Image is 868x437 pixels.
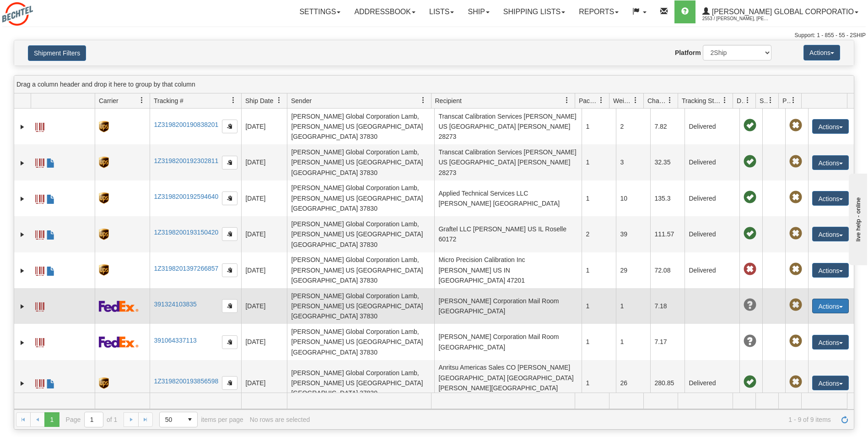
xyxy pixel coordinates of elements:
[99,157,108,168] img: 8 - UPS
[154,300,196,308] a: 391324103835
[287,324,434,360] td: [PERSON_NAME] Global Corporation Lamb, [PERSON_NAME] US [GEOGRAPHIC_DATA] [GEOGRAPHIC_DATA] 37830
[434,144,582,180] td: Transcat Calibration Services [PERSON_NAME] US [GEOGRAPHIC_DATA] [PERSON_NAME] 28273
[154,229,218,236] a: 1Z3198200193150420
[46,154,55,169] a: Shipment Protection
[662,93,678,108] a: Charge filter column settings
[222,263,237,277] button: Copy to clipboard
[287,144,434,180] td: [PERSON_NAME] Global Corporation Lamb, [PERSON_NAME] US [GEOGRAPHIC_DATA] [GEOGRAPHIC_DATA] 37830
[685,180,739,216] td: Delivered
[14,76,854,93] div: grid grouping header
[628,93,643,108] a: Weight filter column settings
[685,144,739,180] td: Delivered
[2,2,33,26] img: logo2553.jpg
[154,265,218,272] a: 1Z3198201397266857
[154,377,218,385] a: 1Z3198200193856598
[165,415,177,424] span: 50
[782,96,790,105] span: Pickup Status
[18,266,27,275] a: Expand
[241,216,287,252] td: [DATE]
[99,229,108,240] img: 8 - UPS
[710,8,854,16] span: [PERSON_NAME] Global Corporatio
[559,93,575,108] a: Recipient filter column settings
[35,262,44,277] a: Label
[183,412,197,427] span: select
[789,155,802,168] span: Pickup Not Assigned
[744,155,756,168] span: On time
[250,416,310,423] div: No rows are selected
[35,119,44,133] a: Label
[347,0,422,23] a: Addressbook
[650,216,685,252] td: 111.57
[241,360,287,406] td: [DATE]
[682,96,722,105] span: Tracking Status
[789,376,802,388] span: Pickup Not Assigned
[18,194,27,203] a: Expand
[85,412,103,427] input: Page 1
[812,155,849,170] button: Actions
[35,334,44,349] a: Label
[241,324,287,360] td: [DATE]
[685,252,739,288] td: Delivered
[44,412,59,427] span: Page 1
[650,109,685,144] td: 7.82
[740,93,755,108] a: Delivery Status filter column settings
[702,14,771,23] span: 2553 / [PERSON_NAME], [PERSON_NAME]
[2,32,866,39] div: Support: 1 - 855 - 55 - 2SHIP
[241,288,287,324] td: [DATE]
[717,93,733,108] a: Tracking Status filter column settings
[154,121,218,128] a: 1Z3198200190838201
[695,0,865,23] a: [PERSON_NAME] Global Corporatio 2553 / [PERSON_NAME], [PERSON_NAME]
[287,252,434,288] td: [PERSON_NAME] Global Corporation Lamb, [PERSON_NAME] US [GEOGRAPHIC_DATA] [GEOGRAPHIC_DATA] 37830
[222,376,237,390] button: Copy to clipboard
[650,252,685,288] td: 72.08
[241,252,287,288] td: [DATE]
[744,119,756,132] span: On time
[582,288,616,324] td: 1
[685,216,739,252] td: Delivered
[292,0,347,23] a: Settings
[66,412,118,427] span: Page of 1
[582,180,616,216] td: 1
[786,93,801,108] a: Pickup Status filter column settings
[287,216,434,252] td: [PERSON_NAME] Global Corporation Lamb, [PERSON_NAME] US [GEOGRAPHIC_DATA] [GEOGRAPHIC_DATA] 37830
[287,180,434,216] td: [PERSON_NAME] Global Corporation Lamb, [PERSON_NAME] US [GEOGRAPHIC_DATA] [GEOGRAPHIC_DATA] 37830
[613,96,632,105] span: Weight
[737,96,744,105] span: Delivery Status
[35,154,44,169] a: Label
[616,180,650,216] td: 10
[287,288,434,324] td: [PERSON_NAME] Global Corporation Lamb, [PERSON_NAME] US [GEOGRAPHIC_DATA] [GEOGRAPHIC_DATA] 37830
[159,412,198,427] span: Page sizes drop down
[46,191,55,205] a: Shipment Protection
[222,156,237,169] button: Copy to clipboard
[99,96,119,105] span: Carrier
[7,8,85,15] div: live help - online
[685,109,739,144] td: Delivered
[415,93,431,108] a: Sender filter column settings
[291,96,312,105] span: Sender
[99,336,139,348] img: 2 - FedEx Express®
[582,109,616,144] td: 1
[579,96,598,105] span: Packages
[789,299,802,311] span: Pickup Not Assigned
[434,324,582,360] td: [PERSON_NAME] Corporation Mail Room [GEOGRAPHIC_DATA]
[18,230,27,239] a: Expand
[226,93,241,108] a: Tracking # filter column settings
[812,376,849,390] button: Actions
[593,93,609,108] a: Packages filter column settings
[789,335,802,348] span: Pickup Not Assigned
[496,0,572,23] a: Shipping lists
[222,227,237,241] button: Copy to clipboard
[763,93,778,108] a: Shipment Issues filter column settings
[812,227,849,241] button: Actions
[99,377,108,389] img: 8 - UPS
[572,0,625,23] a: Reports
[650,144,685,180] td: 32.35
[154,96,183,105] span: Tracking #
[134,93,150,108] a: Carrier filter column settings
[222,120,237,133] button: Copy to clipboard
[154,337,196,344] a: 391064337113
[99,121,108,132] img: 8 - UPS
[744,263,756,276] span: Late
[650,288,685,324] td: 7.18
[287,360,434,406] td: [PERSON_NAME] Global Corporation Lamb, [PERSON_NAME] US [GEOGRAPHIC_DATA] [GEOGRAPHIC_DATA] 37830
